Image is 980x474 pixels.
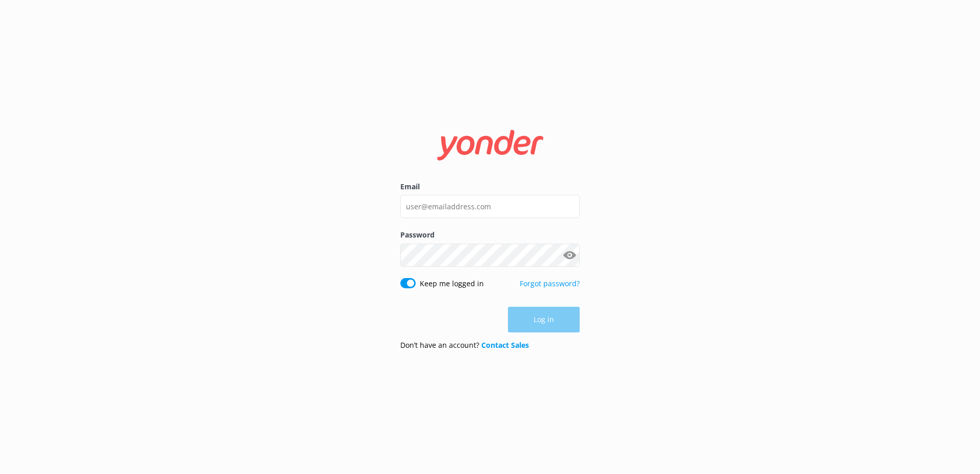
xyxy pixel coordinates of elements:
[481,340,529,350] a: Contact Sales
[400,181,580,192] label: Email
[520,279,580,288] a: Forgot password?
[420,278,484,289] label: Keep me logged in
[400,340,529,351] p: Don’t have an account?
[400,229,580,241] label: Password
[400,195,580,218] input: user@emailaddress.com
[559,245,580,265] button: Show password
